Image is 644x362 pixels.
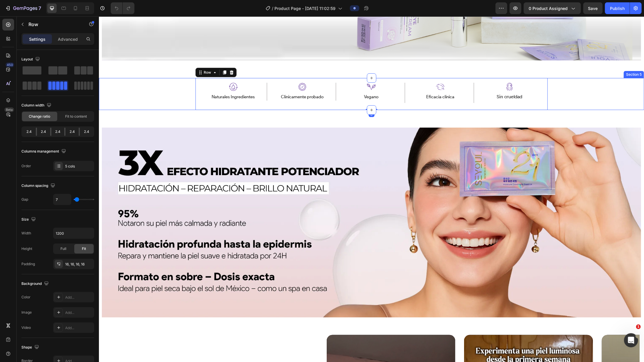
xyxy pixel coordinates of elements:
[37,128,50,136] div: 2.4
[21,182,56,190] div: Column spacing
[21,325,31,330] div: Video
[80,128,93,136] div: 2.4
[337,66,346,74] img: gempages_507356051327157127-ef23072e-80a8-4f83-863a-4d0edfe88310.png
[406,66,415,74] img: gempages_507356051327157127-66645681-af56-4158-96be-ebc801bb6635.png
[111,2,134,14] div: Undo/Redo
[99,16,644,362] iframe: Design area
[65,262,93,267] div: 16, 16, 16, 16
[21,231,31,236] div: Width
[610,5,625,11] div: Publish
[21,163,31,169] div: Order
[327,78,355,83] span: Eficacia clínica
[65,310,93,315] div: Add...
[270,96,276,101] div: 0
[29,114,50,119] span: Change ratio
[624,333,638,347] iframe: Intercom live chat
[21,197,28,202] div: Gap
[29,36,45,42] p: Settings
[6,62,14,67] div: 450
[82,246,86,251] span: Fit
[65,295,93,300] div: Add...
[378,77,444,84] p: Sin crueldad
[60,246,66,251] span: Full
[23,128,36,136] div: 2.4
[65,164,93,169] div: 5 cols
[58,36,78,42] p: Advanced
[272,5,274,11] span: /
[130,66,139,74] img: gempages_507356051327157127-78196ad6-d975-4e8c-9bd1-eb33ac996a68.png
[4,107,14,112] div: Beta
[21,102,53,109] div: Column width
[21,344,40,351] div: Shape
[65,114,87,119] span: Fit to content
[2,2,44,14] button: 7
[21,55,41,63] div: Layout
[636,324,641,329] span: 1
[51,128,65,136] div: 2.4
[3,111,542,301] img: gempages_507356051327157127-f2e85ed9-f639-48a1-8019-485f0cbfdfd5.webp
[21,280,50,288] div: Background
[65,325,93,331] div: Add...
[21,295,31,300] div: Color
[588,6,598,11] span: Save
[113,78,156,83] span: Naturales Ingredientes
[275,5,336,11] span: Product Page - [DATE] 11:02:59
[21,261,35,267] div: Padding
[21,246,32,251] div: Height
[28,21,78,28] p: Row
[38,5,41,12] p: 7
[53,228,94,238] input: Auto
[583,2,603,14] button: Save
[21,310,32,315] div: Image
[268,66,277,74] img: gempages_507356051327157127-745fdf2d-63f2-481c-b960-e7765f8dc0d7.png
[182,78,225,83] span: Clínicamente probado
[524,2,581,14] button: 0 product assigned
[53,194,71,205] input: Auto
[21,148,67,155] div: Columns management
[526,55,544,61] div: Section 5
[104,53,114,59] div: Row
[529,5,568,11] span: 0 product assigned
[21,216,37,224] div: Size
[605,2,630,14] button: Publish
[199,66,208,74] img: gempages_507356051327157127-e277ea52-6fd5-401d-b34c-3841270786d7.png
[265,78,280,83] span: Vegano
[65,128,79,136] div: 2.4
